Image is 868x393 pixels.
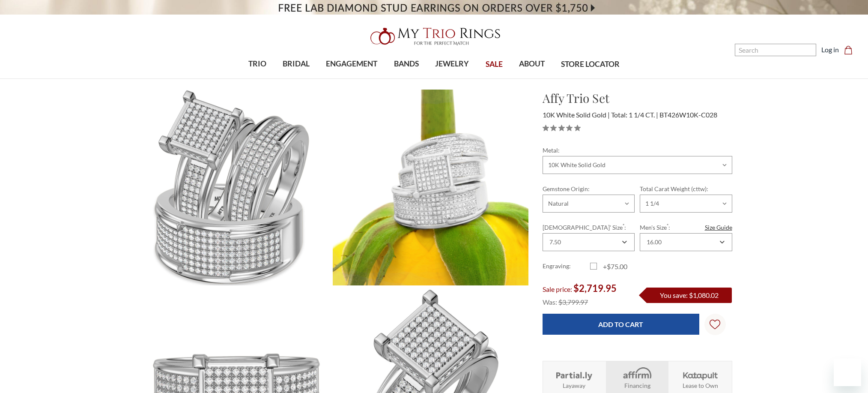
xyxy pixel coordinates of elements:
button: submenu toggle [402,78,411,79]
span: BANDS [394,58,419,69]
label: Total Carat Weight (cttw): [640,184,732,193]
strong: Layaway [563,381,585,390]
a: Size Guide [705,223,732,232]
a: Cart with 0 items [844,45,858,55]
strong: Lease to Own [683,381,718,390]
div: Combobox [640,233,732,251]
span: BT426W10K-C028 [659,111,717,119]
span: Sale price: [543,285,572,293]
a: BANDS [386,50,427,78]
label: Engraving: [543,261,590,272]
label: +$75.00 [590,261,638,272]
h1: Affy Trio Set [543,89,732,107]
img: Photo of Affy 1 1/4 ct tw. Diamond Princess Cluster Trio Set 10K White Gold [BT426W-C028] [137,90,332,285]
input: Search [735,44,816,56]
a: Log in [821,45,839,55]
svg: Wish Lists [710,292,720,357]
img: Photo of Affy 1 1/4 ct tw. Diamond Princess Cluster Trio Set 10K White Gold [BT426W-C028] [333,90,528,285]
a: SALE [477,51,510,78]
span: ENGAGEMENT [326,58,377,69]
button: submenu toggle [347,78,356,79]
span: 10K White Solid Gold [543,111,610,119]
span: STORE LOCATOR [561,59,620,70]
input: Add to Cart [543,314,699,335]
div: 16.00 [647,239,662,246]
a: BRIDAL [274,50,318,78]
img: My Trio Rings [366,23,503,50]
span: Total: 1 1/4 CT. [611,111,658,119]
label: Men's Size : [640,223,732,232]
div: 7.50 [549,239,561,246]
a: TRIO [240,50,274,78]
iframe: Button to launch messaging window [834,359,861,386]
span: $2,719.95 [573,282,617,294]
a: ENGAGEMENT [318,50,385,78]
button: submenu toggle [292,78,301,79]
a: JEWELRY [427,50,477,78]
img: Affirm [617,366,657,381]
span: SALE [486,59,503,70]
a: My Trio Rings [252,23,616,50]
span: JEWELRY [435,58,469,69]
a: STORE LOCATOR [553,51,628,78]
span: BRIDAL [283,58,310,69]
button: submenu toggle [528,78,536,79]
img: Katapult [680,366,720,381]
a: Wish Lists [704,314,726,335]
div: Combobox [543,233,635,251]
span: Was: [543,298,557,306]
span: You save: $1,080.02 [660,291,719,299]
button: submenu toggle [253,78,262,79]
strong: Financing [624,381,650,390]
span: ABOUT [519,58,545,69]
span: $3,799.97 [558,298,588,306]
span: TRIO [248,58,266,69]
a: ABOUT [511,50,553,78]
img: Layaway [554,366,594,381]
button: submenu toggle [448,78,456,79]
label: Metal: [543,146,732,155]
label: [DEMOGRAPHIC_DATA]' Size : [543,223,635,232]
label: Gemstone Origin: [543,184,635,193]
svg: cart.cart_preview [844,46,853,54]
